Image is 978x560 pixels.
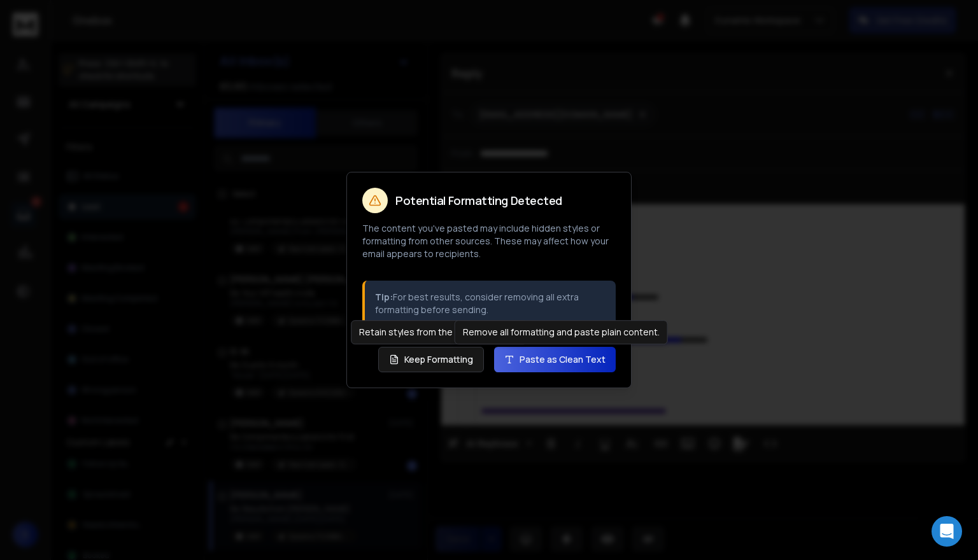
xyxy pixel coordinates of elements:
[494,347,616,372] button: Paste as Clean Text
[375,291,393,303] strong: Tip:
[395,195,562,206] h2: Potential Formatting Detected
[455,320,668,344] div: Remove all formatting and paste plain content.
[378,347,484,372] button: Keep Formatting
[351,320,527,344] div: Retain styles from the original source.
[932,516,962,547] div: Open Intercom Messenger
[362,222,616,260] p: The content you've pasted may include hidden styles or formatting from other sources. These may a...
[375,291,606,316] p: For best results, consider removing all extra formatting before sending.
